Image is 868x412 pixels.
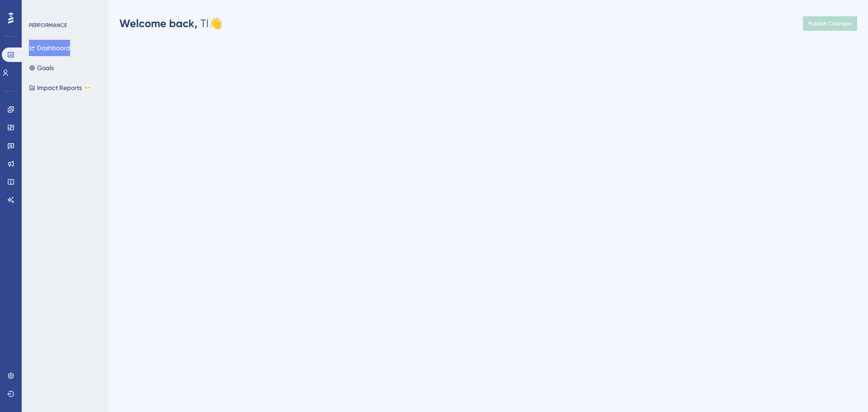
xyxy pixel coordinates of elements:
span: Welcome back, [119,17,198,30]
div: PERFORMANCE [29,22,67,29]
span: Publish Changes [808,20,852,27]
div: BETA [84,85,92,90]
button: Publish Changes [803,16,857,31]
div: TI 👋 [119,16,222,31]
button: Impact ReportsBETA [29,80,92,96]
button: Dashboard [29,40,70,56]
button: Goals [29,60,54,76]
